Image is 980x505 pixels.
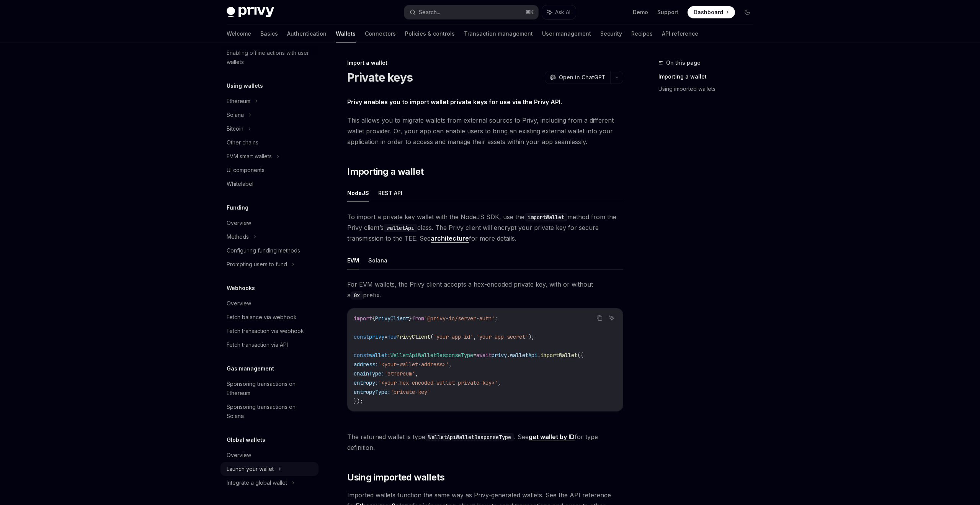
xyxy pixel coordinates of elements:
[378,184,402,202] button: REST API
[600,25,622,43] a: Security
[287,25,327,43] a: Authentication
[529,433,575,441] a: get wallet by ID
[397,333,430,340] span: PrivyClient
[541,352,577,359] span: importWallet
[607,313,617,323] button: Ask AI
[227,179,253,189] div: Whitelabel
[354,361,378,368] span: address:
[220,244,318,257] a: Configuring funding methods
[559,74,606,81] span: Open in ChatGPT
[384,333,387,340] span: =
[227,166,265,175] div: UI components
[510,352,537,359] span: walletApi
[347,279,623,300] span: For EVM wallets, the Privy client accepts a hex-encoded private key, with or without a prefix.
[347,166,423,178] span: Importing a wallet
[433,333,473,340] span: 'your-app-id'
[227,478,287,487] div: Integrate a global wallet
[430,333,433,340] span: (
[387,333,397,340] span: new
[542,25,591,43] a: User management
[227,124,243,133] div: Bitcoin
[354,379,378,386] span: entropy:
[227,81,263,90] h5: Using wallets
[424,315,495,322] span: '@privy-io/server-auth'
[347,431,623,453] span: The returned wallet is type . See for type definition.
[631,25,653,43] a: Recipes
[666,58,701,67] span: On this page
[409,315,412,322] span: }
[227,402,314,421] div: Sponsoring transactions on Solana
[390,352,473,359] span: WalletApiWalletResponseType
[405,25,455,43] a: Policies & controls
[419,8,440,17] div: Search...
[375,315,409,322] span: PrivyClient
[555,8,570,16] span: Ask AI
[404,5,538,19] button: Search...⌘K
[227,7,274,18] img: dark logo
[473,333,476,340] span: ,
[473,352,476,359] span: =
[220,310,318,324] a: Fetch balance via webhook
[354,389,390,395] span: entropyType:
[658,71,759,83] a: Importing a wallet
[347,98,562,106] strong: Privy enables you to import wallet private keys for use via the Privy API.
[227,97,250,106] div: Ethereum
[347,251,359,269] button: EVM
[633,8,648,16] a: Demo
[431,234,469,243] a: architecture
[227,152,272,161] div: EVM smart wallets
[260,25,278,43] a: Basics
[526,9,534,15] span: ⌘ K
[507,352,510,359] span: .
[384,224,417,232] code: walletApi
[384,370,415,377] span: 'ethereum'
[415,370,418,377] span: ,
[390,389,430,395] span: 'private-key'
[378,379,498,386] span: '<your-hex-encoded-wallet-private-key>'
[365,25,396,43] a: Connectors
[227,110,244,120] div: Solana
[528,333,534,340] span: );
[220,216,318,230] a: Overview
[545,71,610,84] button: Open in ChatGPT
[336,25,356,43] a: Wallets
[595,313,604,323] button: Copy the contents from the code block
[220,338,318,352] a: Fetch transaction via API
[220,163,318,177] a: UI components
[227,364,274,373] h5: Gas management
[658,83,759,95] a: Using imported wallets
[537,352,541,359] span: .
[542,5,576,19] button: Ask AI
[220,400,318,423] a: Sponsoring transactions on Solana
[220,377,318,400] a: Sponsoring transactions on Ethereum
[524,213,567,221] code: importWallet
[220,46,318,69] a: Enabling offline actions with user wallets
[227,25,251,43] a: Welcome
[354,352,369,359] span: const
[227,138,258,147] div: Other chains
[351,291,363,300] code: 0x
[227,218,251,228] div: Overview
[347,471,444,484] span: Using imported wallets
[372,315,375,322] span: {
[227,340,288,349] div: Fetch transaction via API
[220,324,318,338] a: Fetch transaction via webhook
[347,115,623,147] span: This allows you to migrate wallets from external sources to Privy, including from a different wal...
[662,25,698,43] a: API reference
[498,379,501,386] span: ,
[220,297,318,310] a: Overview
[412,315,424,322] span: from
[495,315,498,322] span: ;
[227,379,314,398] div: Sponsoring transactions on Ethereum
[347,212,623,244] span: To import a private key wallet with the NodeJS SDK, use the method from the Privy client’s class....
[387,352,390,359] span: :
[227,48,314,67] div: Enabling offline actions with user wallets
[227,451,251,460] div: Overview
[227,284,255,293] h5: Webhooks
[354,333,369,340] span: const
[369,352,387,359] span: wallet
[657,8,678,16] a: Support
[449,361,452,368] span: ,
[492,352,507,359] span: privy
[476,352,492,359] span: await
